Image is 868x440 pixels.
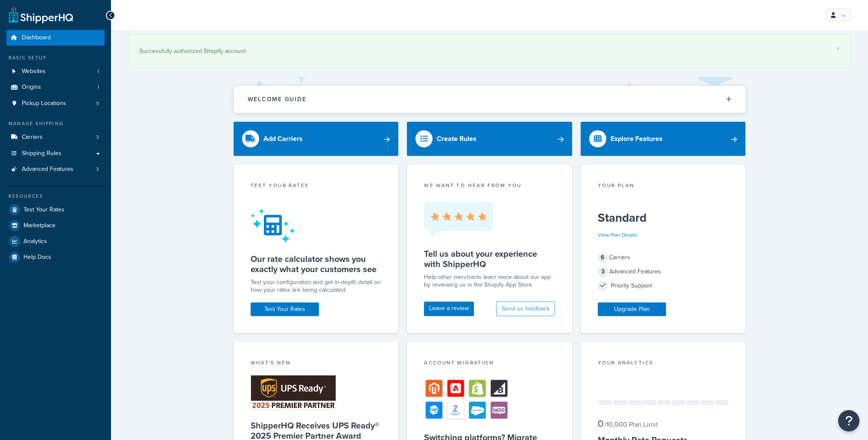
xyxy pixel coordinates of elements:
[251,182,382,191] div: Test your rates
[598,417,603,431] span: 0
[6,79,105,95] li: Origins
[23,254,51,261] span: Help Docs
[598,359,729,369] div: Your Analytics
[96,100,99,107] span: 9
[424,302,474,316] a: Leave a review
[598,266,729,278] div: Advanced Features
[6,54,105,62] div: Basic Setup
[598,231,637,239] a: View Plan Details
[23,206,64,214] span: Test Your Rates
[424,359,555,369] div: Account Migration
[407,122,572,156] a: Create Rules
[6,30,105,46] a: Dashboard
[598,211,729,225] h5: Standard
[6,79,105,95] a: Origins1
[496,302,555,316] button: Send us feedback
[6,161,105,177] li: Advanced Features
[598,280,729,292] div: Priority Support
[581,122,746,156] a: Explore Features
[611,133,663,145] div: Explore Features
[424,249,555,269] h5: Tell us about your experience with ShipperHQ
[139,45,840,57] div: Successfully authorized Shopify account
[23,222,56,229] span: Marketplace
[6,249,105,265] a: Help Docs
[598,267,608,277] span: 3
[22,84,41,91] span: Origins
[22,134,43,141] span: Carriers
[22,166,73,173] span: Advanced Features
[97,84,99,91] span: 1
[96,134,99,141] span: 3
[22,150,61,157] span: Shipping Rules
[6,64,105,79] li: Websites
[251,302,319,316] a: Test Your Rates
[424,273,555,289] p: Help other merchants learn more about our app by reviewing us in the Shopify App Store.
[424,182,555,189] p: we want to hear from you
[6,218,105,233] a: Marketplace
[598,252,608,263] span: 6
[6,234,105,249] a: Analytics
[97,68,99,75] span: 1
[22,34,51,41] span: Dashboard
[6,146,105,161] a: Shipping Rules
[96,166,99,173] span: 3
[23,238,47,245] span: Analytics
[598,252,729,264] div: Carriers
[22,68,46,75] span: Websites
[6,129,105,145] li: Carriers
[234,122,399,156] a: Add Carriers
[6,96,105,111] li: Pickup Locations
[6,202,105,217] a: Test Your Rates
[251,279,382,294] div: Test your configuration and get in-depth detail on how your rates are being calculated.
[263,133,303,145] div: Add Carriers
[6,129,105,145] a: Carriers3
[234,86,745,113] button: Welcome Guide
[838,410,859,431] button: Open Resource Center
[6,96,105,111] a: Pickup Locations9
[6,120,105,127] div: Manage Shipping
[437,133,476,145] div: Create Rules
[22,100,66,107] span: Pickup Locations
[6,161,105,177] a: Advanced Features3
[251,254,382,274] h5: Our rate calculator shows you exactly what your customers see
[836,45,840,52] a: ×
[604,419,658,429] small: / 10,000 Plan Limit
[251,359,382,369] div: What's New
[6,193,105,200] div: Resources
[248,96,307,103] h2: Welcome Guide
[6,64,105,79] a: Websites1
[598,182,729,191] div: Your Plan
[598,302,666,316] a: Upgrade Plan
